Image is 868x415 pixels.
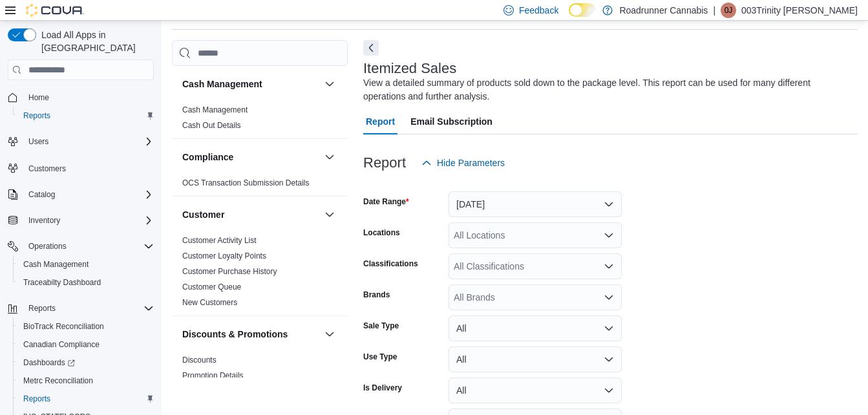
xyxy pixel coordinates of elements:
[23,134,54,149] button: Users
[182,120,241,131] span: Cash Out Details
[569,3,596,17] input: Dark Mode
[28,189,55,200] span: Catalog
[23,301,61,316] button: Reports
[363,155,406,171] h3: Report
[437,156,505,169] span: Hide Parameters
[23,259,89,270] span: Cash Management
[182,236,257,245] a: Customer Activity List
[13,107,159,125] button: Reports
[182,78,262,90] h3: Cash Management
[23,89,154,105] span: Home
[13,317,159,335] button: BioTrack Reconciliation
[172,352,348,404] div: Discounts & Promotions
[28,136,48,147] span: Users
[363,61,456,76] h3: Itemized Sales
[3,237,159,255] button: Operations
[23,111,50,121] span: Reports
[23,187,154,202] span: Catalog
[322,207,337,222] button: Customer
[23,357,75,368] span: Dashboards
[182,267,277,276] a: Customer Purchase History
[416,150,510,176] button: Hide Parameters
[322,326,337,342] button: Discounts & Promotions
[182,151,319,164] button: Compliance
[18,337,154,352] span: Canadian Compliance
[410,109,492,134] span: Email Subscription
[23,187,60,202] button: Catalog
[23,376,93,386] span: Metrc Reconciliation
[18,108,56,123] a: Reports
[23,160,154,176] span: Customers
[18,275,154,290] span: Traceabilty Dashboard
[26,4,84,17] img: Cova
[619,3,708,18] p: Roadrunner Cannabis
[519,4,558,17] span: Feedback
[182,251,266,261] a: Customer Loyalty Points
[182,178,310,187] a: OCS Transaction Submission Details
[366,109,395,134] span: Report
[721,3,736,18] div: 003Trinity Jackson
[182,235,257,246] span: Customer Activity List
[182,208,224,221] h3: Customer
[28,241,67,251] span: Operations
[182,356,217,365] a: Discounts
[604,230,614,240] button: Open list of options
[28,164,66,174] span: Customers
[182,78,319,90] button: Cash Management
[18,373,154,388] span: Metrc Reconciliation
[604,292,614,303] button: Open list of options
[363,40,379,56] button: Next
[604,261,614,271] button: Open list of options
[182,208,319,221] button: Customer
[3,158,159,177] button: Customers
[182,151,233,164] h3: Compliance
[182,370,244,381] span: Promotion Details
[182,178,310,188] span: OCS Transaction Submission Details
[28,92,49,103] span: Home
[18,257,154,272] span: Cash Management
[182,282,241,292] a: Customer Queue
[18,373,98,388] a: Metrc Reconciliation
[18,319,154,334] span: BioTrack Reconciliation
[449,378,622,403] button: All
[23,321,104,332] span: BioTrack Reconciliation
[18,275,106,290] a: Traceabilty Dashboard
[3,88,159,107] button: Home
[3,299,159,317] button: Reports
[18,337,105,352] a: Canadian Compliance
[363,197,409,207] label: Date Range
[363,228,400,238] label: Locations
[182,355,217,365] span: Discounts
[449,191,622,217] button: [DATE]
[713,3,715,18] p: |
[182,328,288,341] h3: Discounts & Promotions
[18,355,154,370] span: Dashboards
[449,346,622,372] button: All
[18,257,94,272] a: Cash Management
[13,372,159,390] button: Metrc Reconciliation
[3,186,159,204] button: Catalog
[28,303,56,314] span: Reports
[182,371,244,380] a: Promotion Details
[172,102,348,138] div: Cash Management
[36,28,154,54] span: Load All Apps in [GEOGRAPHIC_DATA]
[23,339,100,350] span: Canadian Compliance
[363,352,397,362] label: Use Type
[182,297,237,308] span: New Customers
[23,239,154,254] span: Operations
[449,315,622,341] button: All
[725,3,733,18] span: 0J
[23,394,50,404] span: Reports
[13,335,159,354] button: Canadian Compliance
[18,355,80,370] a: Dashboards
[172,175,348,196] div: Compliance
[23,239,72,254] button: Operations
[23,161,71,176] a: Customers
[363,321,399,331] label: Sale Type
[322,76,337,92] button: Cash Management
[182,251,266,261] span: Customer Loyalty Points
[741,3,858,18] p: 003Trinity [PERSON_NAME]
[172,233,348,315] div: Customer
[182,105,248,115] span: Cash Management
[3,211,159,229] button: Inventory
